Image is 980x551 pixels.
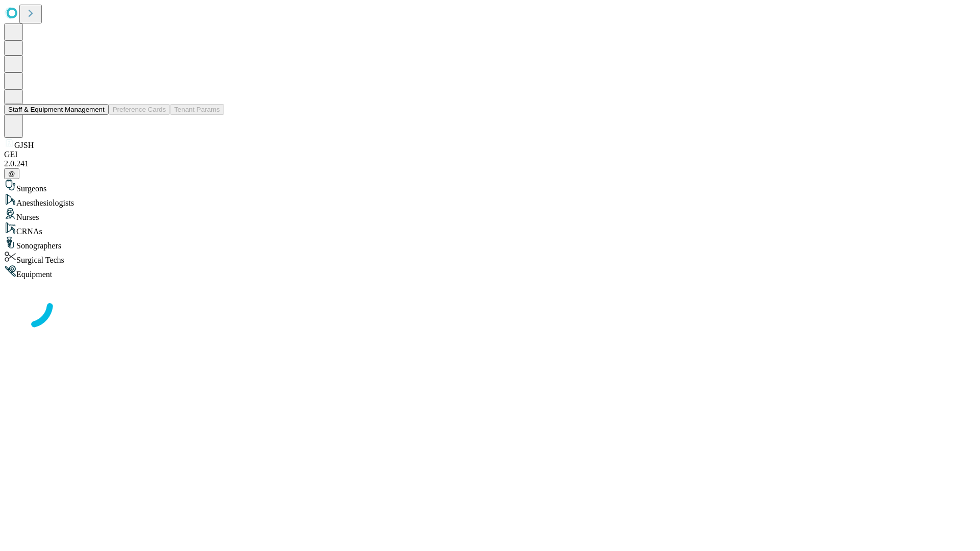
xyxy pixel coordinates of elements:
[14,141,34,149] span: GJSH
[4,159,976,168] div: 2.0.241
[109,104,170,115] button: Preference Cards
[4,168,19,179] button: @
[4,193,976,208] div: Anesthesiologists
[4,251,976,265] div: Surgical Techs
[4,179,976,193] div: Surgeons
[4,222,976,236] div: CRNAs
[4,150,976,159] div: GEI
[8,170,15,178] span: @
[170,104,224,115] button: Tenant Params
[4,104,109,115] button: Staff & Equipment Management
[4,236,976,251] div: Sonographers
[4,208,976,222] div: Nurses
[4,265,976,279] div: Equipment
